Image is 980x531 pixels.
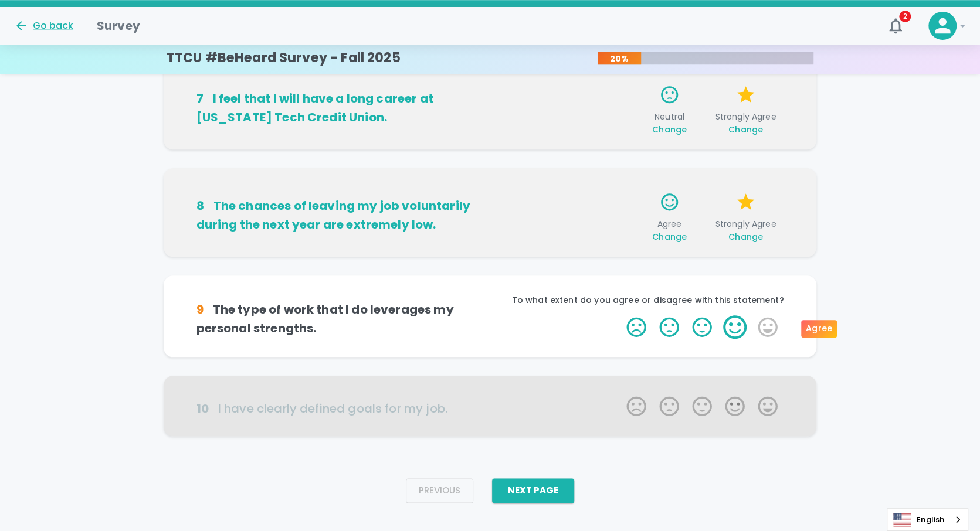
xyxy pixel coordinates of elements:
[887,509,968,530] a: English
[713,218,779,243] span: Strongly Agree
[196,89,204,108] div: 7
[728,231,763,243] span: Change
[728,124,763,135] span: Change
[490,294,784,306] p: To what extent do you agree or disagree with this statement?
[196,300,490,338] h6: The type of work that I do leverages my personal strengths.
[598,53,641,64] p: 20%
[14,19,73,33] button: Go back
[636,218,703,243] span: Agree
[899,11,911,22] span: 2
[652,231,687,243] span: Change
[887,508,968,531] div: Language
[97,16,140,35] h1: Survey
[881,12,910,40] button: 2
[887,508,968,531] aside: Language selected: English
[196,196,490,234] h6: The chances of leaving my job voluntarily during the next year are extremely low.
[713,111,779,135] span: Strongly Agree
[492,478,574,503] button: Next Page
[636,111,703,135] span: Neutral
[196,300,204,319] div: 9
[167,50,401,66] h4: TTCU #BeHeard Survey - Fall 2025
[801,320,837,338] div: Agree
[652,124,687,135] span: Change
[196,196,204,215] div: 8
[196,89,490,127] h6: I feel that I will have a long career at [US_STATE] Tech Credit Union.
